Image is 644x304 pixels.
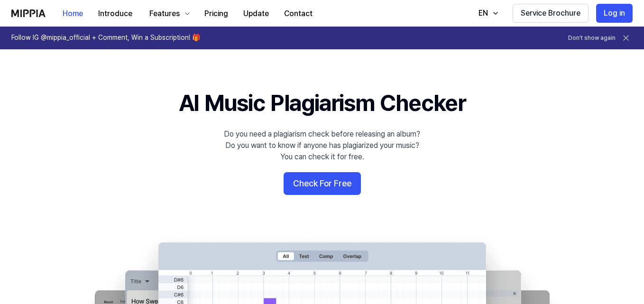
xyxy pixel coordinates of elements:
h1: AI Music Plagiarism Checker [179,87,466,119]
button: Don't show again [568,34,616,42]
button: Log in [596,4,633,23]
a: Home [55,0,91,27]
div: EN [477,8,490,19]
button: Service Brochure [513,4,589,23]
h1: Follow IG @mippia_official + Comment, Win a Subscription! 🎁 [11,33,200,43]
button: Features [140,4,197,23]
img: logo [11,9,46,17]
button: Contact [276,4,320,23]
button: Introduce [91,4,140,23]
div: Do you need a plagiarism check before releasing an album? Do you want to know if anyone has plagi... [224,129,420,163]
a: Update [236,0,276,27]
button: EN [469,4,505,23]
div: Features [147,8,182,19]
button: Home [55,4,91,23]
button: Check For Free [284,172,361,195]
button: Update [236,4,276,23]
button: Pricing [197,4,236,23]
